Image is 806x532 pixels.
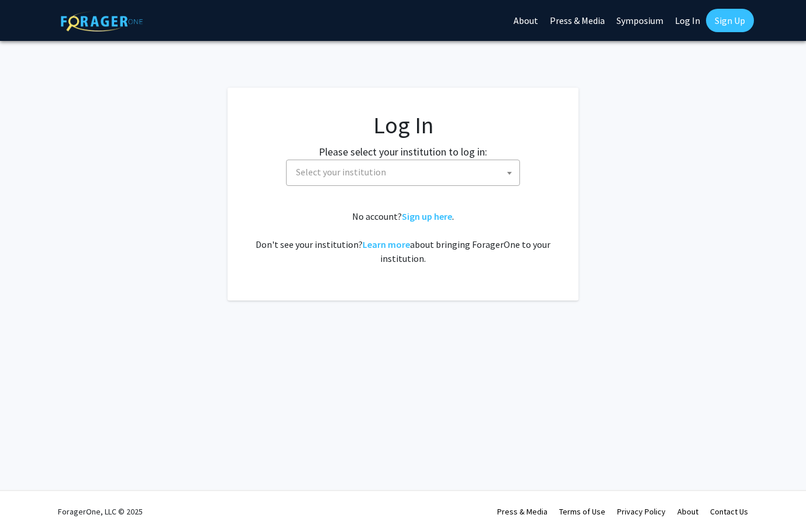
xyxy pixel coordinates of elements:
[710,506,748,517] a: Contact Us
[402,210,452,222] a: Sign up here
[497,506,547,517] a: Press & Media
[251,209,555,265] div: No account? . Don't see your institution? about bringing ForagerOne to your institution.
[251,111,555,139] h1: Log In
[58,491,143,532] div: ForagerOne, LLC © 2025
[296,166,386,178] span: Select your institution
[617,506,666,517] a: Privacy Policy
[559,506,605,517] a: Terms of Use
[363,239,410,250] a: Learn more about bringing ForagerOne to your institution
[319,144,487,160] label: Please select your institution to log in:
[291,160,519,184] span: Select your institution
[61,11,143,32] img: ForagerOne Logo
[706,9,754,32] a: Sign Up
[286,160,520,186] span: Select your institution
[677,506,698,517] a: About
